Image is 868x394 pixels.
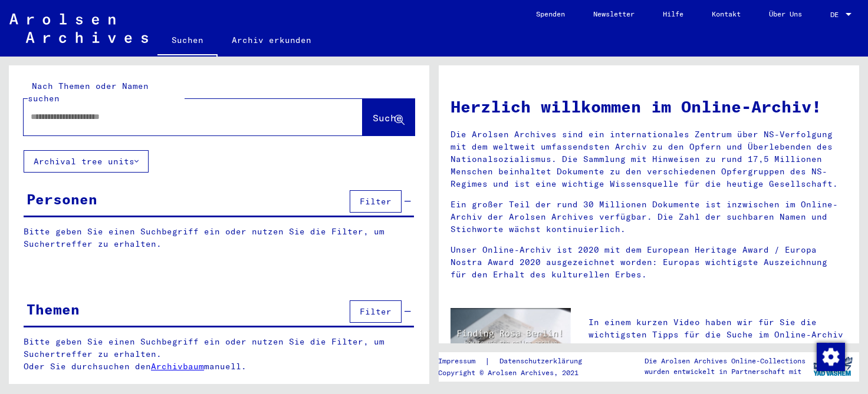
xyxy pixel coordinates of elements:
button: Filter [350,300,402,323]
a: Archiv erkunden [218,26,325,54]
img: Arolsen_neg.svg [9,14,148,43]
p: Unser Online-Archiv ist 2020 mit dem European Heritage Award / Europa Nostra Award 2020 ausgezeic... [451,244,847,281]
img: Zustimmung ändern [817,343,845,371]
span: Suche [373,112,402,124]
div: Zustimmung ändern [816,342,844,370]
mat-label: Nach Themen oder Namen suchen [28,81,149,104]
div: Themen [27,299,80,320]
a: Archivbaum [151,361,204,372]
a: Impressum [438,355,485,367]
button: Archival tree units [24,150,149,173]
button: Filter [350,190,402,213]
a: Suchen [157,26,218,57]
p: Bitte geben Sie einen Suchbegriff ein oder nutzen Sie die Filter, um Suchertreffer zu erhalten. O... [24,336,415,373]
span: Filter [360,306,392,317]
p: Copyright © Arolsen Archives, 2021 [438,367,596,378]
span: Filter [360,196,392,207]
a: Datenschutzerklärung [490,355,596,367]
p: Ein großer Teil der rund 30 Millionen Dokumente ist inzwischen im Online-Archiv der Arolsen Archi... [451,198,847,236]
button: Suche [363,99,415,135]
p: Bitte geben Sie einen Suchbegriff ein oder nutzen Sie die Filter, um Suchertreffer zu erhalten. [24,226,414,250]
h1: Herzlich willkommen im Online-Archiv! [451,94,847,119]
div: Personen [27,188,97,210]
span: DE [830,11,843,19]
p: Die Arolsen Archives sind ein internationales Zentrum über NS-Verfolgung mit dem weltweit umfasse... [451,128,847,190]
img: yv_logo.png [811,352,855,381]
p: In einem kurzen Video haben wir für Sie die wichtigsten Tipps für die Suche im Online-Archiv zusa... [588,316,847,353]
p: wurden entwickelt in Partnerschaft mit [645,366,805,377]
img: video.jpg [451,308,571,373]
div: | [438,355,596,367]
p: Die Arolsen Archives Online-Collections [645,356,805,366]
